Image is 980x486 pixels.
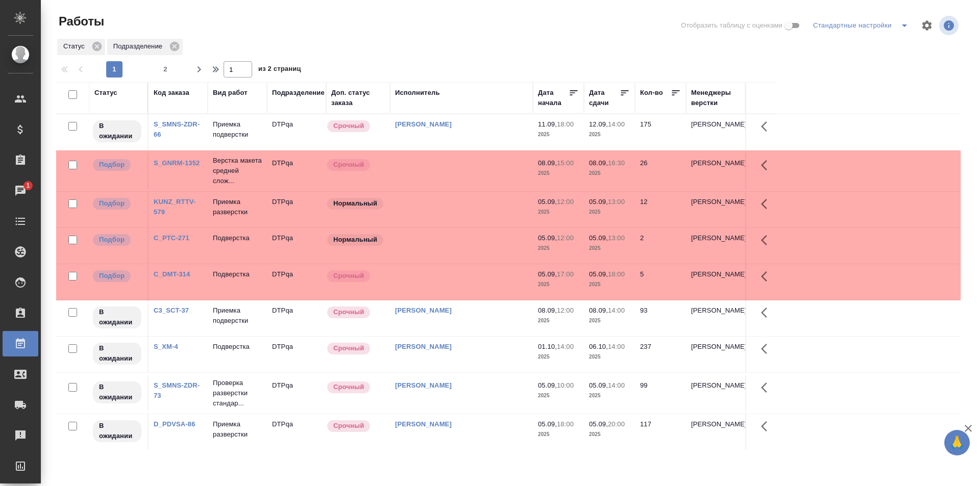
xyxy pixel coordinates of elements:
p: В ожидании [99,121,135,141]
p: Статус [63,41,88,52]
span: Работы [56,13,104,30]
td: 26 [635,153,686,189]
div: Дата сдачи [589,88,620,108]
p: 05.09, [538,234,557,242]
button: Здесь прячутся важные кнопки [755,114,779,139]
button: 🙏 [944,430,970,455]
p: 20:00 [608,420,625,428]
div: Можно подбирать исполнителей [92,269,142,283]
button: Здесь прячутся важные кнопки [755,192,779,216]
p: 08.09, [538,306,557,314]
div: split button [811,17,915,34]
div: Доп. статус заказа [331,88,385,108]
p: 14:00 [608,381,625,389]
td: DTPqa [267,153,326,189]
p: Приемка подверстки [213,305,262,326]
p: 2025 [589,391,630,401]
p: Подверстка [213,269,262,279]
div: Статус [94,88,117,98]
p: 05.09, [589,381,608,389]
p: 05.09, [538,270,557,278]
p: 14:00 [608,306,625,314]
p: 2025 [538,207,579,217]
div: Исполнитель [395,88,440,98]
p: 05.09, [589,270,608,278]
a: C3_SCT-37 [154,306,189,314]
td: 237 [635,337,686,372]
p: Подбор [99,235,125,245]
p: Приемка разверстки [213,419,262,440]
span: 🙏 [948,432,966,453]
p: Приемка разверстки [213,197,262,217]
p: 2025 [589,279,630,290]
button: Здесь прячутся важные кнопки [755,264,779,289]
p: Верстка макета средней слож... [213,156,262,186]
span: Настроить таблицу [915,13,939,38]
div: Исполнитель назначен, приступать к работе пока рано [92,119,142,143]
p: 2025 [589,429,630,440]
span: Отобразить таблицу с оценками [681,20,782,31]
a: [PERSON_NAME] [395,381,452,389]
p: 11.09, [538,120,557,128]
p: 16:30 [608,159,625,167]
p: 10:00 [557,381,574,389]
td: 12 [635,192,686,227]
p: Срочный [333,160,364,170]
p: 2025 [589,207,630,217]
p: 2025 [538,429,579,440]
p: 05.09, [589,420,608,428]
p: Срочный [333,307,364,317]
p: 2025 [589,168,630,178]
span: 1 [20,181,36,191]
span: из 2 страниц [258,63,301,78]
p: 18:00 [557,120,574,128]
p: Срочный [333,343,364,353]
p: [PERSON_NAME] [691,119,740,130]
p: Нормальный [333,198,377,209]
td: DTPqa [267,228,326,264]
div: Исполнитель назначен, приступать к работе пока рано [92,419,142,443]
p: [PERSON_NAME] [691,342,740,352]
p: 05.09, [589,198,608,206]
a: [PERSON_NAME] [395,420,452,428]
td: 175 [635,114,686,150]
p: 15:00 [557,159,574,167]
a: C_DMT-314 [154,270,190,278]
span: 2 [157,64,174,74]
a: S_SMNS-ZDR-66 [154,120,200,138]
p: 2025 [538,168,579,178]
td: DTPqa [267,192,326,227]
td: DTPqa [267,414,326,450]
p: 12:00 [557,306,574,314]
p: 06.10, [589,343,608,350]
p: [PERSON_NAME] [691,158,740,168]
p: 01.10, [538,343,557,350]
div: Можно подбирать исполнителей [92,233,142,247]
p: Подбор [99,160,125,170]
a: [PERSON_NAME] [395,306,452,314]
p: В ожидании [99,421,135,441]
a: S_SMNS-ZDR-73 [154,381,200,399]
p: 2025 [538,352,579,362]
div: Подразделение [272,88,325,98]
p: Подверстка [213,342,262,352]
p: Подбор [99,198,125,209]
p: 08.09, [538,159,557,167]
p: Срочный [333,121,364,131]
td: 5 [635,264,686,300]
td: 99 [635,375,686,411]
p: [PERSON_NAME] [691,419,740,429]
a: D_PDVSA-86 [154,420,195,428]
p: 2025 [538,316,579,326]
button: Здесь прячутся важные кнопки [755,414,779,439]
td: 117 [635,414,686,450]
p: 2025 [538,130,579,140]
p: [PERSON_NAME] [691,380,740,391]
p: 12.09, [589,120,608,128]
p: 05.09, [538,198,557,206]
p: 12:00 [557,234,574,242]
a: [PERSON_NAME] [395,120,452,128]
p: 05.09, [538,381,557,389]
p: 12:00 [557,198,574,206]
p: 14:00 [608,120,625,128]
